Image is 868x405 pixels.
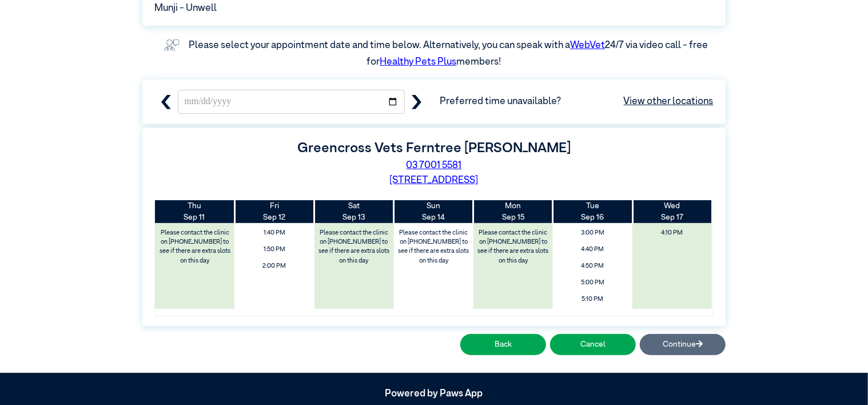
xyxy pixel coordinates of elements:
[473,200,553,224] th: Sep 15
[238,243,310,257] span: 1:50 PM
[636,226,708,240] span: 4:10 PM
[189,41,710,67] label: Please select your appointment date and time below. Alternatively, you can speak with a 24/7 via ...
[142,388,726,400] h5: Powered by Paws App
[407,161,462,170] a: 03 7001 5581
[154,1,217,16] span: Munji - Unwell
[380,57,457,67] a: Healthy Pets Plus
[155,200,234,224] th: Sep 11
[156,226,234,268] label: Please contact the clinic on [PHONE_NUMBER] to see if there are extra slots on this day
[624,94,714,109] a: View other locations
[315,226,393,268] label: Please contact the clinic on [PHONE_NUMBER] to see if there are extra slots on this day
[570,41,605,50] a: WebVet
[556,226,629,240] span: 3:00 PM
[632,200,712,224] th: Sep 17
[238,259,310,273] span: 2:00 PM
[395,226,472,268] label: Please contact the clinic on [PHONE_NUMBER] to see if there are extra slots on this day
[160,35,184,55] img: vet
[556,292,629,307] span: 5:10 PM
[460,334,546,355] button: Back
[550,334,636,355] button: Cancel
[314,200,394,224] th: Sep 13
[553,200,632,224] th: Sep 16
[440,94,714,109] span: Preferred time unavailable?
[556,259,629,273] span: 4:50 PM
[556,243,629,257] span: 4:40 PM
[390,176,479,185] a: [STREET_ADDRESS]
[238,226,310,240] span: 1:40 PM
[394,200,473,224] th: Sep 14
[475,226,552,268] label: Please contact the clinic on [PHONE_NUMBER] to see if there are extra slots on this day
[234,200,314,224] th: Sep 12
[556,276,629,290] span: 5:00 PM
[297,141,571,155] label: Greencross Vets Ferntree [PERSON_NAME]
